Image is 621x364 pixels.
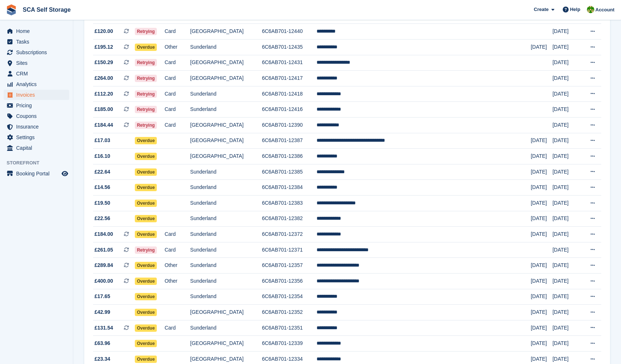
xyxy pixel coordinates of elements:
[190,273,262,289] td: Sunderland
[552,273,581,289] td: [DATE]
[531,164,552,180] td: [DATE]
[531,211,552,227] td: [DATE]
[7,159,73,167] span: Storefront
[4,143,69,153] a: menu
[135,59,157,66] span: Retrying
[190,289,262,305] td: Sunderland
[95,90,113,98] span: £112.20
[190,102,262,118] td: Sunderland
[95,355,110,363] span: £23.34
[531,149,552,164] td: [DATE]
[95,230,113,238] span: £184.00
[4,100,69,111] a: menu
[135,262,157,269] span: Overdue
[552,305,581,320] td: [DATE]
[531,273,552,289] td: [DATE]
[552,55,581,71] td: [DATE]
[135,153,157,160] span: Overdue
[135,184,157,191] span: Overdue
[531,195,552,211] td: [DATE]
[190,133,262,149] td: [GEOGRAPHIC_DATA]
[552,24,581,40] td: [DATE]
[262,273,317,289] td: 6C6AB701-12356
[95,183,110,191] span: £14.56
[95,308,110,316] span: £42.99
[165,55,190,71] td: Card
[95,215,110,222] span: £22.56
[190,149,262,164] td: [GEOGRAPHIC_DATA]
[262,195,317,211] td: 6C6AB701-12383
[190,336,262,352] td: [GEOGRAPHIC_DATA]
[262,24,317,40] td: 6C6AB701-12440
[534,6,548,13] span: Create
[20,4,74,16] a: SCA Self Storage
[135,278,157,285] span: Overdue
[60,169,69,178] a: Preview store
[16,168,60,179] span: Booking Portal
[190,24,262,40] td: [GEOGRAPHIC_DATA]
[552,289,581,305] td: [DATE]
[16,47,60,57] span: Subscriptions
[190,118,262,133] td: [GEOGRAPHIC_DATA]
[165,320,190,336] td: Card
[262,102,317,118] td: 6C6AB701-12416
[531,40,552,55] td: [DATE]
[95,246,113,254] span: £261.05
[531,289,552,305] td: [DATE]
[262,305,317,320] td: 6C6AB701-12352
[531,305,552,320] td: [DATE]
[190,242,262,258] td: Sunderland
[165,102,190,118] td: Card
[135,200,157,207] span: Overdue
[190,180,262,196] td: Sunderland
[135,231,157,238] span: Overdue
[165,40,190,55] td: Other
[552,133,581,149] td: [DATE]
[95,324,113,332] span: £131.54
[552,320,581,336] td: [DATE]
[4,168,69,179] a: menu
[16,58,60,68] span: Sites
[552,40,581,55] td: [DATE]
[531,320,552,336] td: [DATE]
[16,26,60,36] span: Home
[16,100,60,111] span: Pricing
[4,90,69,100] a: menu
[135,137,157,144] span: Overdue
[6,4,17,15] img: stora-icon-8386f47178a22dfd0bd8f6a31ec36ba5ce8667c1dd55bd0f319d3a0aa187defe.svg
[262,86,317,102] td: 6C6AB701-12418
[262,133,317,149] td: 6C6AB701-12387
[190,55,262,71] td: [GEOGRAPHIC_DATA]
[95,74,113,82] span: £264.00
[135,44,157,51] span: Overdue
[4,79,69,89] a: menu
[552,102,581,118] td: [DATE]
[531,133,552,149] td: [DATE]
[190,40,262,55] td: Sunderland
[190,227,262,242] td: Sunderland
[135,356,157,363] span: Overdue
[16,111,60,121] span: Coupons
[165,71,190,86] td: Card
[190,305,262,320] td: [GEOGRAPHIC_DATA]
[262,242,317,258] td: 6C6AB701-12371
[262,289,317,305] td: 6C6AB701-12354
[4,68,69,79] a: menu
[135,246,157,254] span: Retrying
[95,199,110,207] span: £19.50
[552,86,581,102] td: [DATE]
[165,118,190,133] td: Card
[165,242,190,258] td: Card
[552,211,581,227] td: [DATE]
[262,320,317,336] td: 6C6AB701-12351
[552,336,581,352] td: [DATE]
[95,137,110,144] span: £17.03
[190,320,262,336] td: Sunderland
[135,122,157,129] span: Retrying
[16,122,60,132] span: Insurance
[190,164,262,180] td: Sunderland
[190,195,262,211] td: Sunderland
[4,122,69,132] a: menu
[552,71,581,86] td: [DATE]
[190,258,262,274] td: Sunderland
